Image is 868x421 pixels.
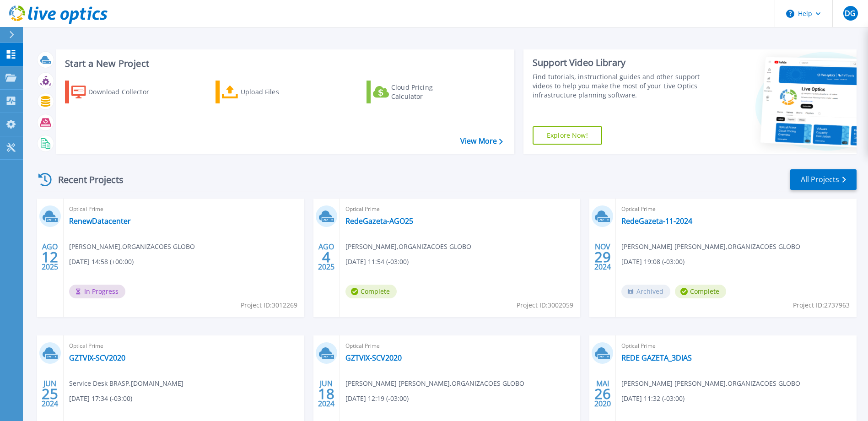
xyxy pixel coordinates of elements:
div: Cloud Pricing Calculator [391,83,464,101]
span: Service Desk BRASP , [DOMAIN_NAME] [69,378,183,389]
div: AGO 2025 [41,240,59,274]
span: 25 [42,390,58,398]
a: RedeGazeta-11-2024 [621,216,692,226]
div: JUN 2024 [318,377,335,410]
a: GZTVIX-SCV2020 [69,353,125,362]
span: Optical Prime [621,204,851,214]
a: View More [460,137,503,146]
a: Explore Now! [533,126,602,145]
span: 26 [594,390,611,398]
span: [DATE] 12:19 (-03:00) [345,394,409,404]
a: RenewDatacenter [69,216,131,226]
span: Project ID: 2737963 [793,300,850,310]
span: Archived [621,285,670,298]
span: [PERSON_NAME] [PERSON_NAME] , ORGANIZACOES GLOBO [345,378,524,389]
div: MAI 2020 [594,377,611,410]
span: [PERSON_NAME] [PERSON_NAME] , ORGANIZACOES GLOBO [621,242,800,252]
a: Cloud Pricing Calculator [367,81,469,103]
span: [PERSON_NAME] [PERSON_NAME] , ORGANIZACOES GLOBO [621,378,800,389]
span: [DATE] 17:34 (-03:00) [69,394,132,404]
span: [DATE] 11:54 (-03:00) [345,257,409,267]
div: Download Collector [88,83,162,101]
div: NOV 2024 [594,240,611,274]
span: Optical Prime [621,341,851,351]
span: Project ID: 3002059 [517,300,573,310]
div: Support Video Library [533,57,702,69]
h3: Start a New Project [65,59,502,69]
span: 18 [318,390,334,398]
span: Optical Prime [345,341,575,351]
span: [DATE] 19:08 (-03:00) [621,257,685,267]
span: Project ID: 3012269 [241,300,297,310]
a: Download Collector [65,81,167,103]
div: AGO 2025 [318,240,335,274]
span: Optical Prime [69,204,299,214]
span: In Progress [69,285,125,298]
span: [PERSON_NAME] , ORGANIZACOES GLOBO [69,242,195,252]
span: DG [845,10,856,17]
div: Find tutorials, instructional guides and other support videos to help you make the most of your L... [533,72,702,100]
span: [DATE] 14:58 (+00:00) [69,257,134,267]
span: Complete [345,285,397,298]
div: Recent Projects [35,168,136,191]
span: Optical Prime [345,204,575,214]
a: REDE GAZETA_3DIAS [621,353,692,362]
span: 4 [322,253,330,261]
span: [DATE] 11:32 (-03:00) [621,394,685,404]
span: [PERSON_NAME] , ORGANIZACOES GLOBO [345,242,471,252]
a: All Projects [790,169,857,190]
span: 29 [594,253,611,261]
div: Upload Files [241,83,314,101]
div: JUN 2024 [41,377,59,410]
a: GZTVIX-SCV2020 [345,353,402,362]
span: Complete [675,285,726,298]
span: Optical Prime [69,341,299,351]
span: 12 [42,253,58,261]
a: Upload Files [216,81,318,103]
a: RedeGazeta-AGO25 [345,216,413,226]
